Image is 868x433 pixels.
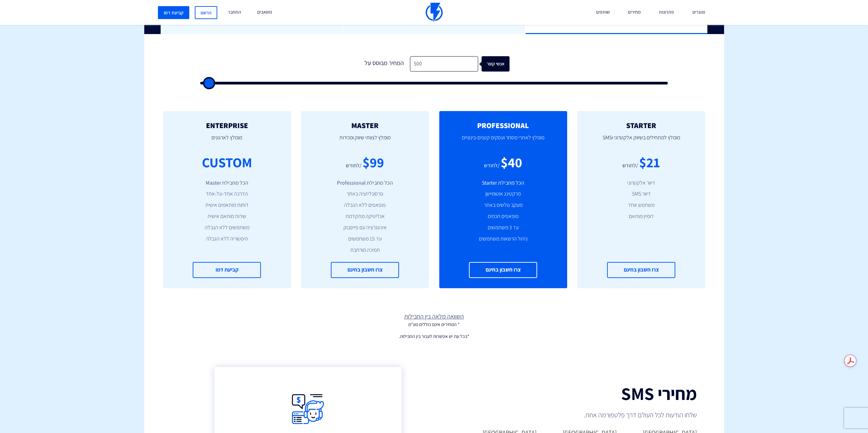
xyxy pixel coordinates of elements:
[492,410,697,420] p: שלחו הודעות לכל העולם דרך פלטפורמה אחת.
[195,6,217,19] a: הרשם
[359,56,410,72] div: המחיר מבוסס על
[173,129,281,153] p: מומלץ לארגונים
[622,162,638,170] div: /לחודש
[311,129,419,153] p: מומלץ לצוותי שיווק ומכירות
[450,235,557,243] li: ניהול הרשאות משתמשים
[588,213,695,220] li: דומיין מותאם
[467,384,697,403] h2: מחירי SMS
[588,190,695,198] li: דיוור SMS
[202,153,252,172] div: CUSTOM
[588,121,695,129] h2: STARTER
[639,153,660,172] div: $21
[144,312,724,321] a: השוואה מלאה בין החבילות
[484,162,500,170] div: /לחודש
[363,153,384,172] div: $99
[607,262,675,278] a: צרו חשבון בחינם
[311,235,419,243] li: עד 15 משתמשים
[173,224,281,232] li: משתמשים ללא הגבלה
[311,121,419,129] h2: MASTER
[144,333,724,340] p: *בכל עת יש אפשרות לעבור בין החבילות.
[173,235,281,243] li: היסטוריה ללא הגבלה
[173,213,281,220] li: שירות מותאם אישית
[144,321,724,328] p: * המחירים אינם כוללים מע"מ
[493,56,521,72] div: אנשי קשר
[450,121,557,129] h2: PROFESSIONAL
[311,190,419,198] li: פרסונליזציה באתר
[173,190,281,198] li: הדרכה אחד-על-אחד
[193,262,261,278] a: קביעת דמו
[450,129,557,153] p: מומלץ לאתרי מסחר ועסקים קטנים-בינוניים
[450,201,557,209] li: מעקב גולשים באתר
[588,201,695,209] li: משתמש אחד
[588,129,695,153] p: מומלץ למתחילים בשיווק אלקטרוני וSMS
[173,201,281,209] li: דוחות מותאמים אישית
[450,190,557,198] li: מרקטינג אוטומיישן
[311,201,419,209] li: פופאפים ללא הגבלה
[173,121,281,129] h2: ENTERPRISE
[311,246,419,254] li: תמיכה מורחבת
[588,179,695,187] li: דיוור אלקטרוני
[331,262,399,278] a: צרו חשבון בחינם
[450,224,557,232] li: עד 3 משתמשים
[450,179,557,187] li: הכל מחבילת Starter
[311,224,419,232] li: אינטגרציה עם פייסבוק
[158,6,189,19] a: קביעת דמו
[501,153,522,172] div: $40
[311,179,419,187] li: הכל מחבילת Professional
[346,162,362,170] div: /לחודש
[311,213,419,220] li: אנליטיקה מתקדמת
[469,262,537,278] a: צרו חשבון בחינם
[450,213,557,220] li: פופאפים חכמים
[173,179,281,187] li: הכל מחבילת Master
